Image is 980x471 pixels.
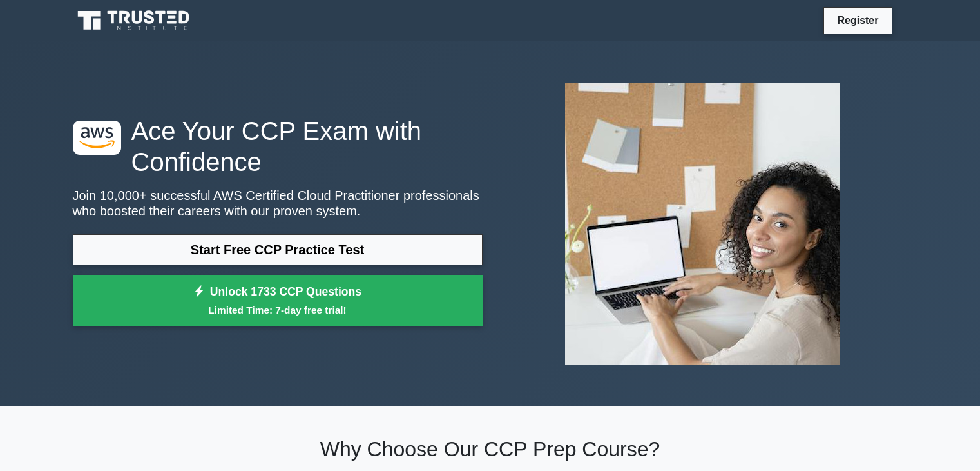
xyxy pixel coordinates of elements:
[73,188,483,219] p: Join 10,000+ successful AWS Certified Cloud Practitioner professionals who boosted their careers ...
[829,12,886,28] a: Register
[73,437,908,461] h2: Why Choose Our CCP Prep Course?
[89,303,466,317] small: Limited Time: 7-day free trial!
[73,234,483,265] a: Start Free CCP Practice Test
[73,275,483,326] a: Unlock 1733 CCP QuestionsLimited Time: 7-day free trial!
[73,115,483,177] h1: Ace Your CCP Exam with Confidence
